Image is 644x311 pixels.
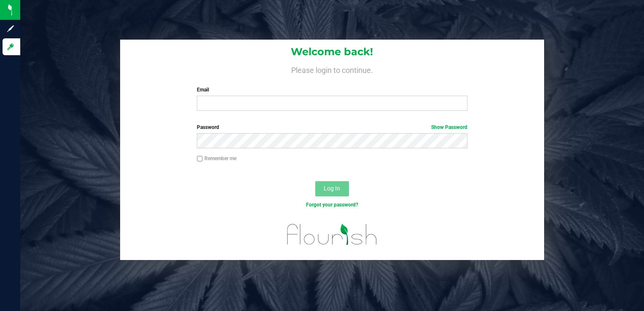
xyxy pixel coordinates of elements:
span: Password [197,124,219,130]
inline-svg: Sign up [6,24,15,33]
button: Log In [315,181,349,196]
h1: Welcome back! [120,46,545,57]
a: Forgot your password? [306,202,358,208]
h4: Please login to continue. [120,64,545,74]
label: Email [197,86,467,94]
input: Remember me [197,156,203,162]
inline-svg: Log in [6,43,15,51]
label: Remember me [197,155,236,162]
img: flourish_logo.svg [279,217,385,252]
span: Log In [324,185,340,192]
a: Show Password [431,124,467,130]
